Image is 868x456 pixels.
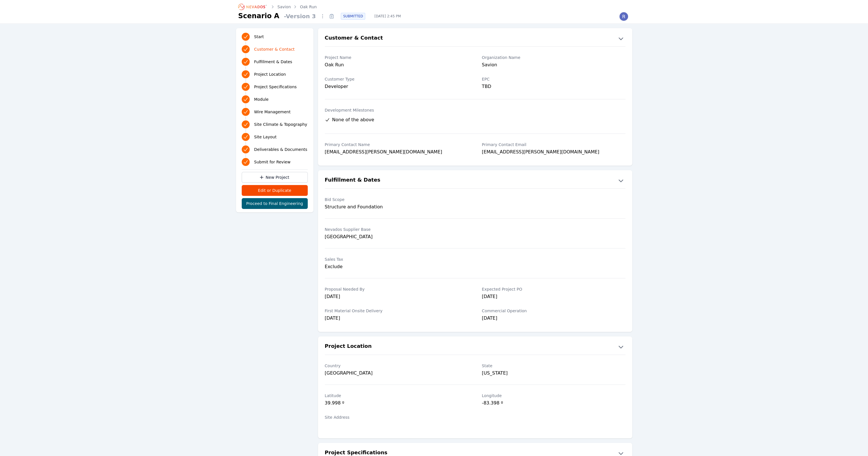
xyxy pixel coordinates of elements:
div: SUBMITTED [341,13,365,20]
span: Wire Management [254,109,291,115]
label: Proposal Needed By [325,286,468,292]
label: Latitude [325,393,468,399]
div: [EMAIL_ADDRESS][PERSON_NAME][DOMAIN_NAME] [482,149,625,157]
button: Proceed to Final Engineering [242,198,308,209]
h2: Customer & Contact [325,34,383,43]
label: Country [325,363,468,369]
span: Project Location [254,71,286,77]
label: Organization Name [482,55,625,60]
button: Customer & Contact [318,34,632,43]
span: None of the above [332,116,374,123]
a: New Project [242,172,308,183]
div: -83.398 º [482,400,625,408]
div: [GEOGRAPHIC_DATA] [325,370,468,377]
div: [DATE] [325,293,468,301]
div: [EMAIL_ADDRESS][PERSON_NAME][DOMAIN_NAME] [325,149,468,157]
div: [US_STATE] [482,370,625,377]
label: Nevados Supplier Base [325,227,468,232]
label: Primary Contact Name [325,142,468,147]
div: [DATE] [482,293,625,301]
button: Project Location [318,342,632,351]
div: [DATE] [482,315,625,323]
span: - Version 3 [282,12,318,20]
span: [DATE] 2:45 PM [370,14,405,19]
label: Primary Contact Email [482,142,625,147]
label: State [482,363,625,369]
span: Deliverables & Documents [254,147,307,152]
span: Site Layout [254,134,277,140]
nav: Progress [242,32,308,167]
nav: Breadcrumb [238,2,317,11]
span: Project Specifications [254,84,297,90]
div: TBD [482,83,625,91]
span: Customer & Contact [254,46,295,52]
button: Fulfillment & Dates [318,176,632,185]
div: 39.998 º [325,400,468,408]
h1: Scenario A [238,11,280,20]
a: Savion [278,4,291,10]
label: Bid Scope [325,197,468,202]
span: Module [254,96,269,102]
label: Project Name [325,55,468,60]
div: Exclude [325,263,468,270]
h2: Project Location [325,342,372,351]
div: Oak Run [325,61,468,69]
label: Sales Tax [325,256,468,262]
h2: Fulfillment & Dates [325,176,380,185]
div: [DATE] [325,315,468,323]
img: Riley Caron [619,12,628,21]
label: Development Milestones [325,107,625,113]
div: [GEOGRAPHIC_DATA] [325,233,468,240]
span: Start [254,34,264,40]
label: Expected Project PO [482,286,625,292]
span: Submit for Review [254,159,291,165]
label: EPC [482,76,625,82]
span: Site Climate & Topography [254,122,307,127]
label: First Material Onsite Delivery [325,308,468,314]
span: Fulfillment & Dates [254,59,292,65]
div: Developer [325,83,468,90]
label: Longitude [482,393,625,399]
a: Oak Run [300,4,317,10]
div: Structure and Foundation [325,204,468,210]
label: Site Address [325,414,468,420]
label: Customer Type [325,76,468,82]
button: Edit or Duplicate [242,185,308,196]
label: Commercial Operation [482,308,625,314]
div: Savion [482,61,625,69]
